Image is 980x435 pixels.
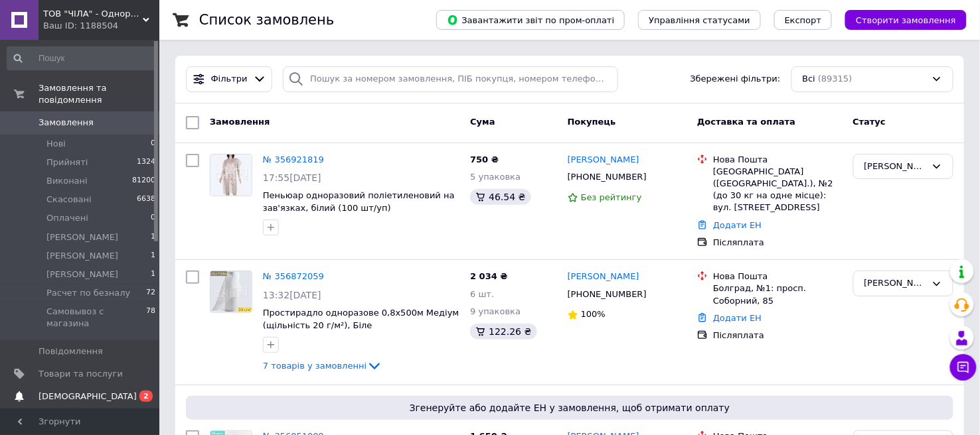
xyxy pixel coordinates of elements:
span: [PERSON_NAME] [46,250,118,262]
input: Пошук [7,46,157,70]
a: Фото товару [210,154,252,196]
span: 9 упаковка [470,306,521,316]
span: Оплачені [46,212,88,224]
span: Збережені фільтри: [691,73,781,86]
div: Нова Пошта [713,154,842,166]
div: Післяплата [713,237,842,249]
span: Фільтри [211,73,248,86]
span: Повідомлення [39,345,103,357]
span: Всі [803,73,816,86]
span: Створити замовлення [856,15,956,25]
span: Замовлення [210,117,270,127]
span: Нові [46,138,66,150]
button: Створити замовлення [845,10,967,30]
span: 1 [151,269,155,280]
button: Завантажити звіт по пром-оплаті [436,10,625,30]
span: Згенеруйте або додайте ЕН у замовлення, щоб отримати оплату [191,401,948,414]
div: Аня Г [864,160,926,174]
span: Расчет по безналу [46,287,130,299]
span: 750 ₴ [470,155,499,164]
div: 46.54 ₴ [470,189,531,205]
span: Доставка та оплата [697,117,795,127]
span: Статус [853,117,886,127]
a: 7 товарів у замовленні [263,361,382,371]
a: Пеньюар одноразовий поліетиленовий на зав'язках, білий (100 шт/уп) [263,190,455,213]
div: 122.26 ₴ [470,324,536,340]
span: Експорт [785,15,822,25]
span: Прийняті [46,156,88,168]
span: 17:55[DATE] [263,172,321,183]
span: Завантажити звіт по пром-оплаті [447,14,614,26]
span: Виконані [46,175,88,187]
span: Товари та послуги [39,368,123,380]
span: Замовлення [39,117,94,129]
span: 5 упаковка [470,172,521,182]
a: Додати ЕН [713,313,762,323]
span: 100% [581,309,606,319]
span: 1 [151,250,155,262]
span: [PERSON_NAME] [46,231,118,243]
a: Фото товару [210,271,252,313]
span: 72 [146,287,155,299]
a: Додати ЕН [713,220,762,230]
div: [PHONE_NUMBER] [565,168,649,186]
span: 1 [151,231,155,243]
img: Фото товару [210,271,252,312]
span: Покупець [568,117,616,127]
span: [PERSON_NAME] [46,269,118,280]
h1: Список замовлень [199,12,334,28]
div: Післяплата [713,330,842,342]
a: № 356921819 [263,155,324,164]
span: Замовлення та повідомлення [39,82,159,106]
button: Чат з покупцем [950,354,977,381]
span: 2 034 ₴ [470,271,507,281]
span: Управління статусами [649,15,750,25]
input: Пошук за номером замовлення, ПІБ покупця, номером телефону, Email, номером накладної [283,66,618,92]
span: 1324 [137,156,155,168]
span: 13:32[DATE] [263,290,321,300]
div: [GEOGRAPHIC_DATA] ([GEOGRAPHIC_DATA].), №2 (до 30 кг на одне місце): вул. [STREET_ADDRESS] [713,166,842,214]
span: 78 [146,306,155,330]
span: Самовывоз с магазина [46,306,146,330]
span: Cума [470,117,495,127]
div: [PHONE_NUMBER] [565,286,649,303]
button: Управління статусами [638,10,761,30]
a: № 356872059 [263,271,324,281]
span: ТОВ "ЧІЛА" - Одноразова продукція [43,8,143,20]
a: Простирадло одноразове 0,8х500м Медіум (щільність 20 г/м²), Біле [263,308,459,330]
span: [DEMOGRAPHIC_DATA] [39,391,137,403]
span: 6 шт. [470,289,494,299]
span: Без рейтингу [581,192,642,202]
span: Скасовані [46,194,92,206]
span: 0 [151,212,155,224]
img: Фото товару [210,155,252,196]
span: 6638 [137,194,155,206]
button: Експорт [774,10,833,30]
div: Болград, №1: просп. Соборний, 85 [713,282,842,306]
span: 81200 [132,175,155,187]
span: 0 [151,138,155,150]
a: [PERSON_NAME] [568,271,639,283]
a: [PERSON_NAME] [568,154,639,166]
div: Аня [864,277,926,290]
a: Створити замовлення [832,15,967,25]
div: Ваш ID: 1188504 [43,20,159,32]
div: Нова Пошта [713,271,842,282]
span: 2 [139,391,153,402]
span: 7 товарів у замовленні [263,361,367,371]
span: (89315) [818,74,853,84]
